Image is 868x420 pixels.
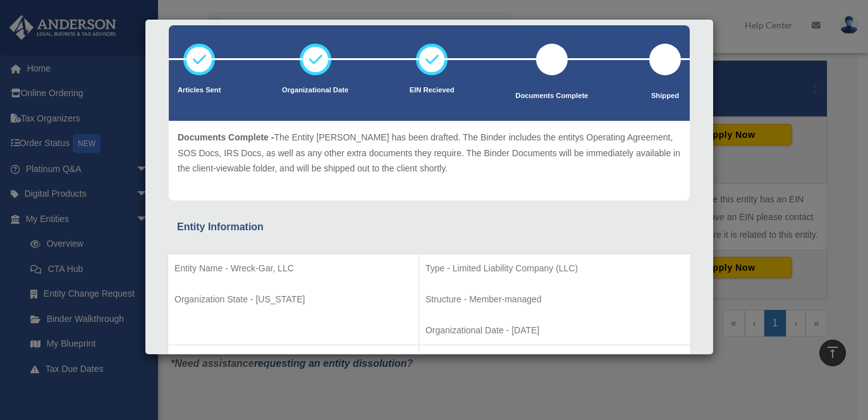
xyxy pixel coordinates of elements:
[515,90,588,102] p: Documents Complete
[174,261,412,276] p: Entity Name - Wreck-Gar, LLC
[410,84,455,97] p: EIN Recieved
[425,323,684,338] p: Organizational Date - [DATE]
[177,218,682,236] div: Entity Information
[425,352,684,367] p: Business Address - [STREET_ADDRESS][PERSON_NAME]
[178,132,274,142] span: Documents Complete -
[282,84,348,97] p: Organizational Date
[178,84,221,97] p: Articles Sent
[174,352,412,367] p: EIN # - [US_EMPLOYER_IDENTIFICATION_NUMBER]
[425,261,684,276] p: Type - Limited Liability Company (LLC)
[649,90,681,102] p: Shipped
[425,292,684,307] p: Structure - Member-managed
[178,130,681,176] p: The Entity [PERSON_NAME] has been drafted. The Binder includes the entitys Operating Agreement, S...
[174,292,412,307] p: Organization State - [US_STATE]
